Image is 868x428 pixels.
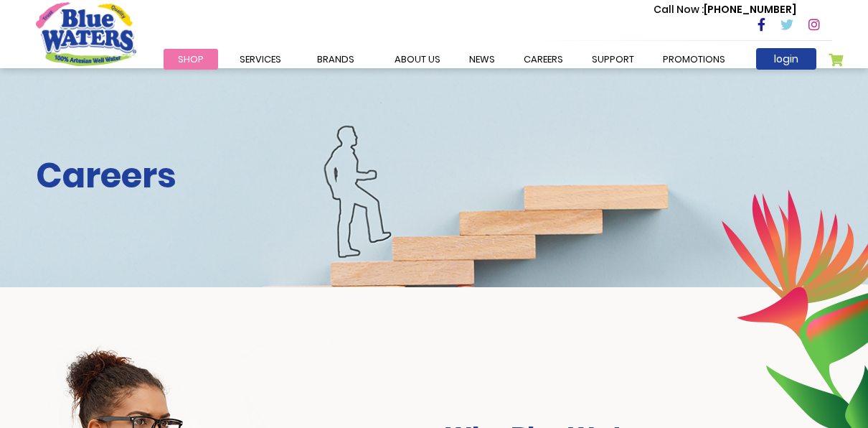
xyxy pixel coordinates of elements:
span: Brands [317,52,354,66]
span: Services [240,52,281,66]
a: support [577,49,648,70]
span: Shop [178,52,204,66]
a: careers [509,49,577,70]
p: [PHONE_NUMBER] [654,2,796,17]
h2: Careers [36,155,832,197]
span: Call Now : [654,2,704,17]
a: store logo [36,2,136,65]
a: Promotions [648,49,740,70]
a: login [756,48,816,70]
a: News [455,49,509,70]
a: about us [380,49,455,70]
